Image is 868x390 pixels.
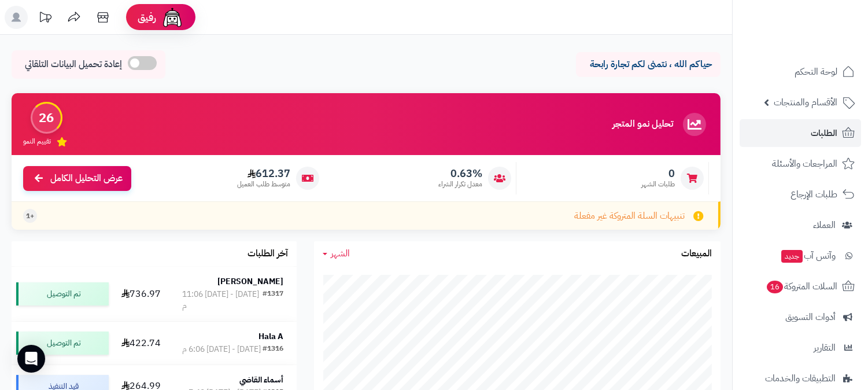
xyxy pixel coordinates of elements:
span: 16 [767,281,783,293]
h3: آخر الطلبات [248,249,288,259]
span: 0.63% [438,167,482,180]
span: الأقسام والمنتجات [774,94,837,111]
a: العملاء [740,211,861,239]
div: تم التوصيل [16,332,109,355]
span: إعادة تحميل البيانات التلقائي [25,58,122,71]
a: أدوات التسويق [740,303,861,331]
span: لوحة التحكم [795,64,837,80]
div: [DATE] - [DATE] 6:06 م [182,344,261,355]
span: طلبات الشهر [641,179,675,189]
p: حياكم الله ، نتمنى لكم تجارة رابحة [585,58,712,71]
div: #1316 [263,344,283,355]
strong: [PERSON_NAME] [217,275,283,288]
span: الطلبات [811,125,837,141]
span: التطبيقات والخدمات [765,370,836,387]
span: وآتس آب [780,248,836,264]
span: أدوات التسويق [785,309,836,325]
a: وآتس آبجديد [740,242,861,270]
span: جديد [781,250,803,263]
span: السلات المتروكة [766,278,837,295]
span: التقارير [814,340,836,356]
div: #1317 [263,289,283,312]
span: متوسط طلب العميل [237,179,290,189]
img: logo-2.png [789,28,857,53]
td: 422.74 [113,322,169,365]
span: +1 [26,211,34,221]
span: تقييم النمو [23,137,51,146]
a: عرض التحليل الكامل [23,166,131,191]
span: رفيق [138,10,156,24]
strong: أسماء القاضي [239,374,283,386]
span: 612.37 [237,167,290,180]
span: الشهر [331,246,350,260]
span: طلبات الإرجاع [791,186,837,203]
a: الطلبات [740,119,861,147]
span: 0 [641,167,675,180]
a: تحديثات المنصة [31,6,60,32]
span: تنبيهات السلة المتروكة غير مفعلة [574,209,685,223]
span: معدل تكرار الشراء [438,179,482,189]
a: المراجعات والأسئلة [740,150,861,178]
a: طلبات الإرجاع [740,181,861,208]
a: التقارير [740,334,861,362]
div: تم التوصيل [16,282,109,306]
span: العملاء [813,217,836,233]
span: المراجعات والأسئلة [772,156,837,172]
span: عرض التحليل الكامل [50,172,123,185]
h3: المبيعات [681,249,712,259]
div: Open Intercom Messenger [17,345,45,373]
div: [DATE] - [DATE] 11:06 م [182,289,263,312]
h3: تحليل نمو المتجر [612,119,673,130]
a: السلات المتروكة16 [740,273,861,300]
a: لوحة التحكم [740,58,861,86]
img: ai-face.png [161,6,184,29]
strong: Hala A [258,330,283,343]
td: 736.97 [113,267,169,321]
a: الشهر [323,247,350,260]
